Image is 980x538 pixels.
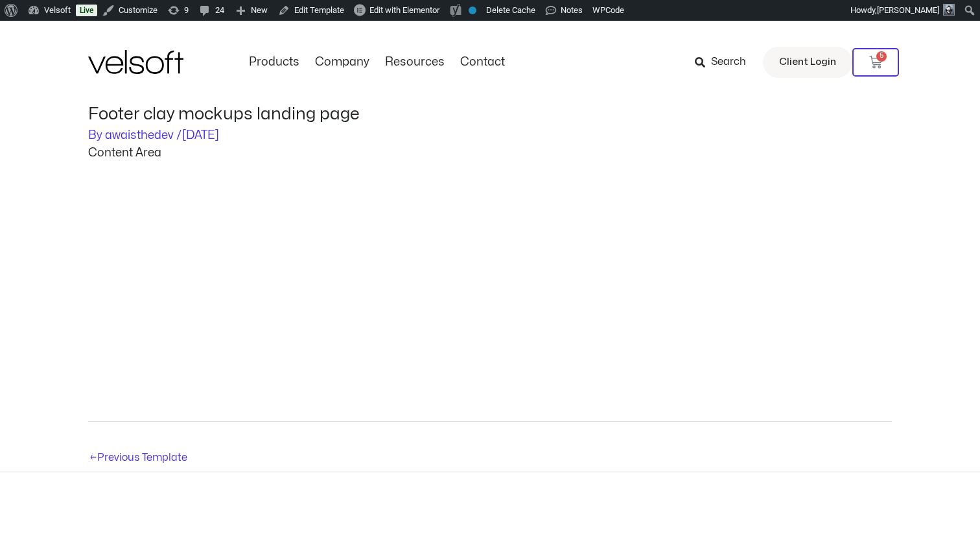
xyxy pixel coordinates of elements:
span: awaisthedev [105,130,174,141]
nav: Post navigation [88,421,892,472]
img: Velsoft Training Materials [88,50,183,74]
span: 5 [876,51,887,62]
div: Content Area [88,144,892,404]
a: awaisthedev [105,130,176,141]
div: By / [88,127,892,144]
div: No index [469,6,476,14]
a: 5 [852,48,899,77]
span: Edit with Elementor [369,5,439,15]
span: Client Login [779,54,836,71]
a: Search [695,51,755,73]
h1: Footer clay mockups landing page [88,104,892,124]
span: ← [89,452,97,463]
a: CompanyMenu Toggle [307,55,377,69]
a: ←Previous Template [89,446,187,471]
a: ContactMenu Toggle [452,55,513,69]
span: [DATE] [182,130,219,141]
a: ProductsMenu Toggle [241,55,307,69]
a: ResourcesMenu Toggle [377,55,452,69]
span: [PERSON_NAME] [877,5,939,15]
a: Live [76,5,97,16]
nav: Menu [241,55,513,69]
span: Search [711,54,746,71]
a: Client Login [763,47,852,78]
